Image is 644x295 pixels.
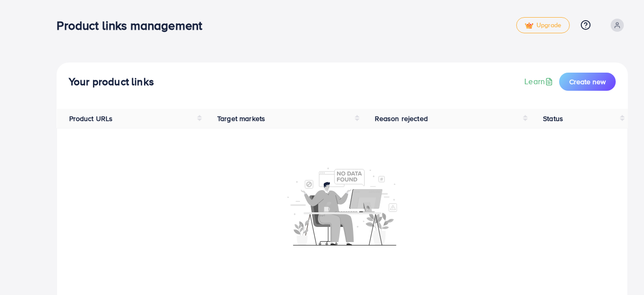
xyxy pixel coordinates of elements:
[543,113,563,124] span: Status
[57,18,210,33] h3: Product links management
[525,22,533,29] img: tick
[559,73,616,91] button: Create new
[217,113,265,124] span: Target markets
[524,76,555,87] a: Learn
[525,22,561,29] span: Upgrade
[287,166,398,246] img: No account
[375,113,428,124] span: Reason rejected
[69,76,154,88] h4: Your product links
[516,17,570,33] a: tickUpgrade
[569,77,606,87] span: Create new
[69,113,113,124] span: Product URLs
